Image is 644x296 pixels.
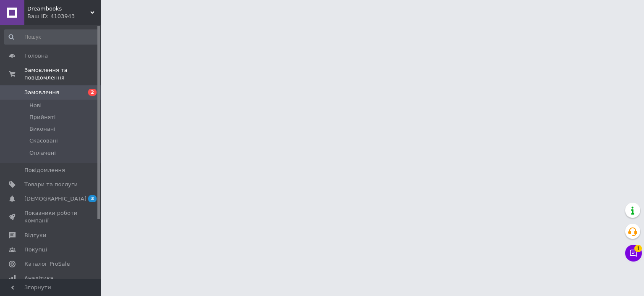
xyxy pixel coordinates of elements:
[27,5,90,13] span: Dreambooks
[24,195,86,203] span: [DEMOGRAPHIC_DATA]
[27,13,101,20] div: Ваш ID: 4103943
[24,246,47,254] span: Покупці
[24,66,101,82] span: Замовлення та повідомлення
[24,166,65,174] span: Повідомлення
[24,232,46,239] span: Відгуки
[24,260,70,268] span: Каталог ProSale
[88,195,97,202] span: 3
[29,137,58,145] span: Скасовані
[625,245,642,262] button: Чат з покупцем1
[29,125,55,133] span: Виконані
[4,29,99,45] input: Пошук
[634,245,642,252] span: 1
[24,181,78,188] span: Товари та послуги
[29,149,56,157] span: Оплачені
[24,52,48,60] span: Головна
[29,102,42,109] span: Нові
[29,114,55,121] span: Прийняті
[24,209,78,225] span: Показники роботи компанії
[24,275,53,282] span: Аналітика
[24,89,59,96] span: Замовлення
[88,89,97,96] span: 2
